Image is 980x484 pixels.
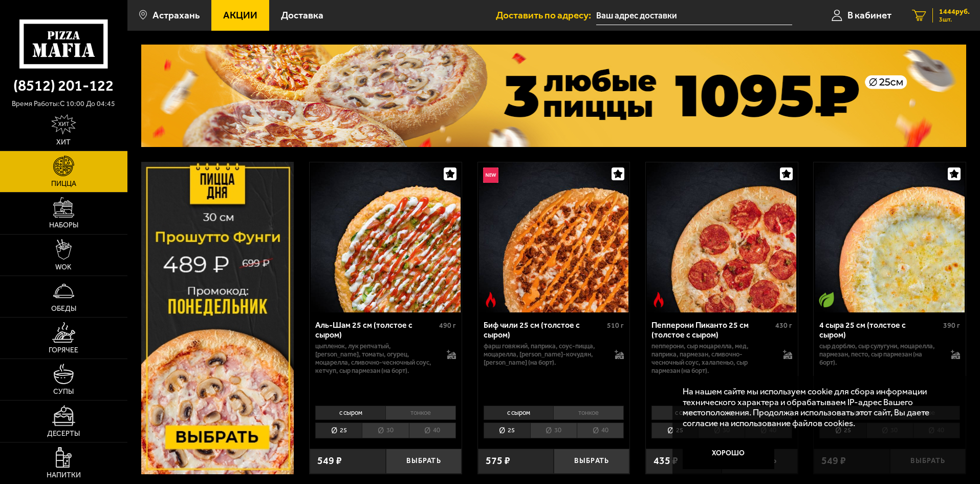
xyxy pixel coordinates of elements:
[651,292,666,307] img: Острое блюдо
[651,406,722,420] li: с сыром
[223,10,257,20] span: Акции
[479,162,628,312] img: Биф чили 25 см (толстое с сыром)
[478,162,630,312] a: НовинкаОстрое блюдоБиф чили 25 см (толстое с сыром)
[819,342,941,367] p: сыр дорблю, сыр сулугуни, моцарелла, пармезан, песто, сыр пармезан (на борт).
[51,305,76,312] span: Обеды
[484,406,554,420] li: с сыром
[483,167,498,183] img: Новинка
[683,386,950,429] p: На нашем сайте мы используем cookie для сбора информации технического характера и обрабатываем IP...
[484,320,605,340] div: Биф чили 25 см (толстое с сыром)
[315,320,437,340] div: Аль-Шам 25 см (толстое с сыром)
[939,8,970,15] span: 1444 руб.
[530,423,577,438] li: 30
[654,456,678,466] span: 435 ₽
[775,321,792,330] span: 430 г
[943,321,960,330] span: 390 г
[317,456,342,466] span: 549 ₽
[554,449,629,474] button: Выбрать
[596,6,792,25] input: Ваш адрес доставки
[939,16,970,23] span: 3 шт.
[647,162,796,312] img: Пепперони Пиканто 25 см (толстое с сыром)
[53,388,74,395] span: Супы
[439,321,456,330] span: 490 г
[55,264,72,271] span: WOK
[49,222,78,229] span: Наборы
[51,180,76,187] span: Пицца
[315,423,362,438] li: 25
[646,162,798,312] a: Острое блюдоПепперони Пиканто 25 см (толстое с сыром)
[47,472,81,479] span: Напитки
[651,320,773,340] div: Пепперони Пиканто 25 см (толстое с сыром)
[56,139,71,146] span: Хит
[847,10,891,20] span: В кабинет
[683,438,775,469] button: Хорошо
[815,162,965,312] img: 4 сыра 25 см (толстое с сыром)
[483,292,498,307] img: Острое блюдо
[496,10,596,20] span: Доставить по адресу:
[47,430,80,437] span: Десерты
[486,456,510,466] span: 575 ₽
[362,423,408,438] li: 30
[484,423,530,438] li: 25
[819,320,941,340] div: 4 сыра 25 см (толстое с сыром)
[553,406,624,420] li: тонкое
[310,162,462,312] a: Аль-Шам 25 см (толстое с сыром)
[409,423,456,438] li: 40
[385,406,456,420] li: тонкое
[814,162,966,312] a: Вегетарианское блюдо4 сыра 25 см (толстое с сыром)
[386,449,462,474] button: Выбрать
[607,321,624,330] span: 510 г
[315,406,385,420] li: с сыром
[819,292,834,307] img: Вегетарианское блюдо
[311,162,460,312] img: Аль-Шам 25 см (толстое с сыром)
[484,342,605,367] p: фарш говяжий, паприка, соус-пицца, моцарелла, [PERSON_NAME]-кочудян, [PERSON_NAME] (на борт).
[315,342,437,375] p: цыпленок, лук репчатый, [PERSON_NAME], томаты, огурец, моцарелла, сливочно-чесночный соус, кетчуп...
[577,423,624,438] li: 40
[153,10,200,20] span: Астрахань
[651,342,773,375] p: пепперони, сыр Моцарелла, мед, паприка, пармезан, сливочно-чесночный соус, халапеньо, сыр пармеза...
[281,10,323,20] span: Доставка
[49,347,78,354] span: Горячее
[651,423,698,438] li: 25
